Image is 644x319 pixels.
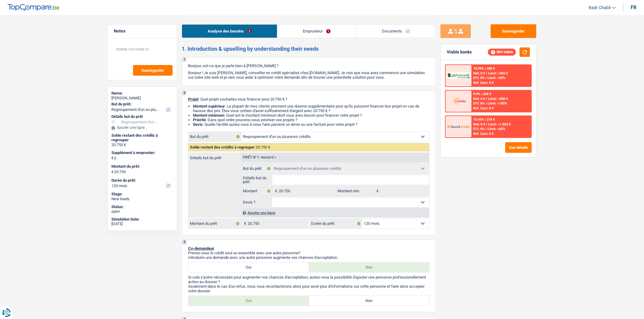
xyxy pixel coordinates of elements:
[309,262,429,272] label: Non
[473,127,485,131] span: DTI: 0%
[473,101,485,105] span: DTI: 0%
[111,156,114,160] span: €
[188,255,429,260] p: Introduire une demande avec une autre personne augmente vos chances d'acceptation.
[488,122,511,126] span: Limit: >1.033 €
[111,164,172,169] label: Montant du prêt:
[193,122,429,127] li: : Quelle facilité auriez-vous à nous faire parvenir un devis ou une facture pour votre projet ?
[193,113,429,118] li: : Quel est le montant minimum dont vous avez besoin pour financer votre projet ?
[111,197,173,201] div: New leads
[241,186,272,196] label: Montant
[473,132,494,136] div: Ref. Cost: 0 €
[188,219,241,228] label: Montant du prêt
[241,156,278,159] div: Prêt n°1
[356,25,436,38] a: Documents
[473,122,485,126] span: NAI: 0 €
[488,97,508,101] span: Limit: >800 €
[111,133,173,142] div: Solde restant des crédits à regrouper
[182,240,187,245] div: 3
[190,145,255,149] span: Solde restant des crédits à regrouper
[193,104,225,108] strong: Montant supérieur
[111,114,173,119] div: Détails but du prêt
[193,118,206,122] strong: Priorité
[631,5,636,10] div: fr
[336,186,373,196] label: Montant min.
[111,209,173,214] div: open
[111,96,173,101] div: [PERSON_NAME]
[488,71,508,75] span: Limit: >850 €
[277,25,356,38] a: Emprunteur
[473,92,491,96] div: 9.9% | 268 €
[182,91,187,95] div: 2
[111,170,114,174] span: €
[309,296,429,306] label: Non
[447,72,470,79] img: AlphaCredit
[488,127,505,131] span: Limit: <60%
[272,186,279,196] span: €
[473,67,495,70] div: 10.99% | 280 €
[133,65,173,76] button: Sauvegarder
[447,121,470,132] img: Record Credits
[188,63,429,68] p: Bonjour, est-ce que je parle bien à [PERSON_NAME] ?
[111,178,172,183] label: Durée du prêt:
[182,46,436,52] h2: 1. Introduction & upselling by understanding their needs
[111,204,173,209] div: Status:
[488,101,507,105] span: Limit: <100%
[114,29,171,34] h5: Notes
[473,76,485,80] span: DTI: 0%
[256,145,270,149] span: 20.750 €
[188,262,309,272] label: Oui
[111,91,173,96] div: Name:
[447,50,472,55] div: Viable banks
[188,132,241,142] label: But du prêt
[485,101,487,105] span: /
[241,208,429,217] div: Ajouter une ligne
[8,4,59,11] img: TopCompare Logo
[111,125,173,130] div: Ajouter une ligne
[473,71,485,75] span: NAI: 0 €
[188,284,429,293] p: Seulement dans le cas d'un refus, nous vous recontacterons alors pour avoir plus d'informations s...
[111,192,173,197] div: Stage:
[488,76,505,80] span: Limit: <50%
[589,5,611,10] span: Badr Chabli
[193,104,429,113] li: : La plupart de mes clients prennent une réserve supplémentaire pour qu'ils puissent financer leu...
[486,97,487,101] span: /
[193,122,203,127] span: Devis
[241,197,272,207] label: Devis ?
[188,296,309,306] label: Oui
[111,142,173,147] div: 20.750 €
[182,25,277,38] a: Analyse des besoins
[188,275,429,284] p: Si cela s'avère nécessaire pour augmenter vos chances d'acceptation, auriez-vous la possibilité d...
[188,70,429,80] p: Bonjour ! Je suis [PERSON_NAME], conseiller en crédit spécialisé chez [DOMAIN_NAME]. Je vois que ...
[310,219,362,228] label: Durée du prêt:
[473,97,485,101] span: NAI: 0 €
[193,113,224,118] strong: Montant minimum
[142,68,164,72] span: Sauvegarder
[486,122,487,126] span: /
[188,97,429,101] p: : Quel projet souhaitez-vous financer pour 20 750 € ?
[188,251,429,255] p: Prenez-vous le crédit seul ou ensemble avec une autre personne?
[486,71,487,75] span: /
[488,49,516,55] div: Not viable
[111,150,172,155] label: Supplément à emprunter:
[485,76,487,80] span: /
[241,164,272,173] label: But du prêt
[485,127,487,131] span: /
[373,186,380,196] span: €
[193,118,429,122] li: : Dans quel ordre pouvons-nous prioriser vos projets ?
[188,246,214,251] span: Co-demandeur
[111,221,173,226] div: [DATE]
[188,153,241,160] label: Détails but du prêt
[182,57,187,62] div: 1
[473,106,494,110] div: Ref. Cost: 0 €
[447,95,470,107] img: Cofidis
[111,102,172,107] label: But du prêt:
[111,217,173,222] div: Simulation Date:
[188,97,198,101] span: Projet
[491,24,536,38] button: Sauvegarder
[505,142,532,153] button: See details
[473,118,495,122] div: 10.45% | 274 €
[241,219,248,228] span: €
[584,3,616,13] a: Badr Chabli
[473,81,494,85] div: Ref. Cost: 0 €
[241,175,272,185] label: Détails but du prêt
